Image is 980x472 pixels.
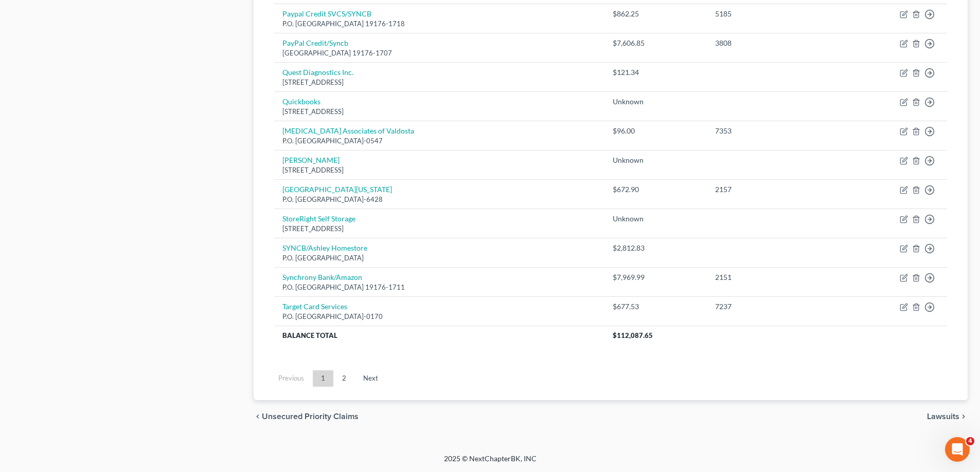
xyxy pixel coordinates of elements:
div: 2025 © NextChapterBK, INC [197,454,783,472]
a: PayPal Credit/Syncb [282,39,348,47]
a: [MEDICAL_DATA] Associates of Valdosta [282,126,414,135]
div: Unknown [613,155,698,165]
a: StoreRight Self Storage [282,214,355,223]
div: $121.34 [613,67,698,78]
div: 7353 [715,126,831,136]
a: Target Card Services [282,302,347,311]
div: $862.25 [613,9,698,19]
div: $7,969.99 [613,272,698,282]
div: 5185 [715,9,831,19]
a: Paypal Credit SVCS/SYNCB [282,9,371,18]
div: 3808 [715,38,831,48]
div: P.O. [GEOGRAPHIC_DATA] 19176-1718 [282,19,596,29]
a: 1 [313,370,333,387]
span: Unsecured Priority Claims [262,412,359,421]
button: chevron_left Unsecured Priority Claims [254,412,359,421]
span: Lawsuits [927,412,959,421]
div: $672.90 [613,184,698,195]
a: 2 [334,370,354,387]
a: Quickbooks [282,97,320,106]
div: 7237 [715,301,831,312]
button: Lawsuits chevron_right [927,412,968,421]
i: chevron_right [959,412,968,421]
div: [STREET_ADDRESS] [282,165,596,175]
div: $96.00 [613,126,698,136]
div: $7,606.85 [613,38,698,48]
a: Quest Diagnostics Inc. [282,68,353,77]
div: P.O. [GEOGRAPHIC_DATA]-0547 [282,136,596,146]
div: P.O. [GEOGRAPHIC_DATA]-6428 [282,195,596,204]
div: 2157 [715,184,831,195]
div: $677.53 [613,301,698,312]
div: [GEOGRAPHIC_DATA] 19176-1707 [282,48,596,58]
a: [PERSON_NAME] [282,156,340,164]
iframe: Intercom live chat [945,437,970,462]
div: P.O. [GEOGRAPHIC_DATA] 19176-1711 [282,282,596,292]
div: Unknown [613,97,698,107]
i: chevron_left [254,412,262,421]
div: [STREET_ADDRESS] [282,107,596,117]
div: [STREET_ADDRESS] [282,224,596,234]
span: $112,087.65 [613,331,653,339]
div: $2,812.83 [613,243,698,253]
span: 4 [966,437,974,445]
a: [GEOGRAPHIC_DATA][US_STATE] [282,185,392,194]
div: [STREET_ADDRESS] [282,78,596,87]
a: Next [355,370,386,387]
div: Unknown [613,214,698,224]
a: Synchrony Bank/Amazon [282,273,362,281]
div: P.O. [GEOGRAPHIC_DATA] [282,253,596,263]
a: SYNCB/Ashley Homestore [282,243,367,252]
th: Balance Total [274,326,604,344]
div: P.O. [GEOGRAPHIC_DATA]-0170 [282,312,596,322]
div: 2151 [715,272,831,282]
